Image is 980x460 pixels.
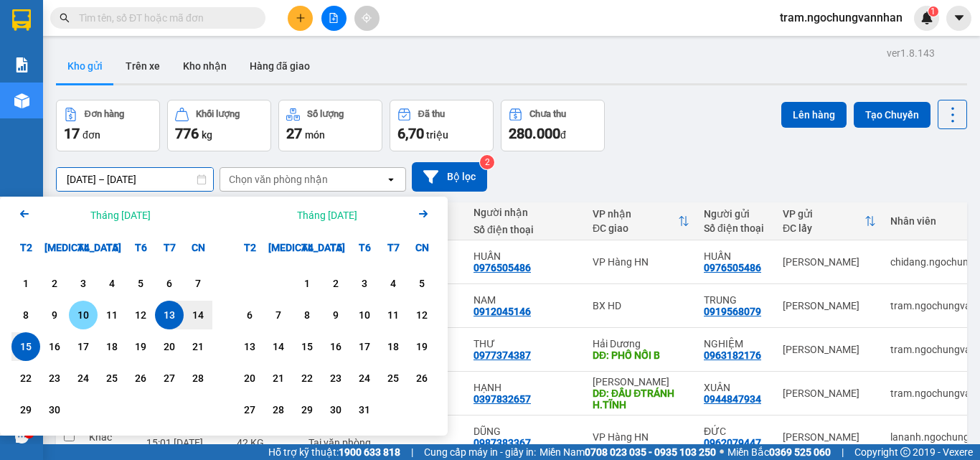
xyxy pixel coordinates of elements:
div: 13 [240,338,260,355]
div: Choose Thứ Ba, tháng 10 28 2025. It's available. [264,395,293,424]
div: DĐ: ĐẦU ĐTRÁNH H.TĨNH [593,388,689,410]
span: file-add [329,13,339,23]
div: VP Hàng HN [593,431,689,443]
div: Choose Thứ Sáu, tháng 10 17 2025. It's available. [350,332,379,361]
span: 17 [64,125,80,142]
div: 15 [16,338,36,355]
span: Cung cấp máy in - giấy in: [424,444,536,460]
div: Choose Chủ Nhật, tháng 09 28 2025. It's available. [184,364,212,393]
button: Next month. [415,205,432,225]
svg: Arrow Right [415,205,432,222]
div: ver 1.8.143 [887,45,935,61]
div: 11 [102,306,122,324]
div: 1 [16,275,36,292]
div: Choose Thứ Tư, tháng 10 29 2025. It's available. [293,395,321,424]
div: Đã thu [418,109,445,119]
span: ⚪️ [720,449,724,455]
span: Miền Bắc [727,444,831,460]
div: Số điện thoại [704,222,768,234]
div: Choose Thứ Ba, tháng 09 23 2025. It's available. [40,364,69,393]
div: XUÂN [704,382,768,393]
button: Lên hàng [781,102,847,128]
button: Hàng đã giao [238,49,321,83]
div: 13 [159,306,179,324]
button: Kho nhận [171,49,238,83]
div: Choose Thứ Tư, tháng 10 15 2025. It's available. [293,332,321,361]
svg: open [385,174,397,185]
div: 28 [188,370,208,387]
div: Choose Thứ Tư, tháng 10 22 2025. It's available. [293,364,321,393]
div: [PERSON_NAME] [783,388,876,399]
div: 29 [297,401,317,418]
div: Choose Thứ Năm, tháng 10 9 2025. It's available. [321,301,350,329]
button: Số lượng27món [278,100,382,151]
div: Tháng [DATE] [297,208,357,222]
div: T4 [293,233,321,262]
span: đơn [83,129,100,141]
span: triệu [426,129,448,141]
div: 27 [240,401,260,418]
div: [MEDICAL_DATA] [264,233,293,262]
img: warehouse-icon [14,93,29,108]
div: 2 [44,275,65,292]
div: THƯ [473,338,578,349]
div: T5 [321,233,350,262]
button: Tạo Chuyến [854,102,930,128]
sup: 1 [928,6,938,17]
div: T4 [69,233,98,262]
div: Choose Thứ Năm, tháng 10 16 2025. It's available. [321,332,350,361]
input: Select a date range. [57,168,213,191]
div: [PERSON_NAME] [593,376,689,388]
div: Khối lượng [196,109,240,119]
div: Choose Thứ Bảy, tháng 10 25 2025. It's available. [379,364,407,393]
div: 24 [354,370,374,387]
div: Choose Thứ Năm, tháng 10 23 2025. It's available. [321,364,350,393]
div: 14 [188,306,208,324]
div: Choose Thứ Năm, tháng 09 11 2025. It's available. [98,301,126,329]
div: Tại văn phòng [308,437,373,449]
div: DŨNG [473,426,578,437]
div: VP Hàng HN [593,256,689,268]
div: 0919568079 [704,306,761,317]
div: Choose Chủ Nhật, tháng 10 12 2025. It's available. [407,301,436,329]
div: Choose Thứ Sáu, tháng 09 12 2025. It's available. [126,301,155,329]
div: 18 [102,338,122,355]
div: ĐC giao [593,222,678,234]
div: Choose Thứ Hai, tháng 09 1 2025. It's available. [11,269,40,298]
span: 6,70 [397,125,424,142]
button: file-add [321,6,347,31]
div: 20 [159,338,179,355]
div: 18 [383,338,403,355]
div: 20 [240,370,260,387]
div: Choose Thứ Bảy, tháng 10 18 2025. It's available. [379,332,407,361]
button: Trên xe [114,49,171,83]
div: 15:01 [DATE] [146,437,222,449]
div: 9 [326,306,346,324]
div: Choose Thứ Hai, tháng 10 6 2025. It's available. [235,301,264,329]
div: 25 [383,370,403,387]
div: Choose Thứ Bảy, tháng 09 20 2025. It's available. [155,332,184,361]
div: Choose Chủ Nhật, tháng 09 21 2025. It's available. [184,332,212,361]
div: Choose Chủ Nhật, tháng 10 26 2025. It's available. [407,364,436,393]
div: TRUNG [704,294,768,306]
div: 15 [297,338,317,355]
div: T7 [379,233,407,262]
svg: Arrow Left [16,205,33,222]
div: 0962079447 [704,437,761,449]
div: 21 [268,370,288,387]
span: đ [560,129,566,141]
div: NGHIỆM [704,338,768,349]
span: copyright [900,447,910,457]
div: Selected end date. Thứ Hai, tháng 09 15 2025. It's available. [11,332,40,361]
div: 2 [326,275,346,292]
div: BX HD [593,300,689,311]
div: 31 [354,401,374,418]
div: 19 [412,338,432,355]
div: 0987383367 [473,437,531,449]
div: [PERSON_NAME] [783,300,876,311]
div: 3 [73,275,93,292]
div: Khác [89,431,132,443]
div: Choose Thứ Hai, tháng 10 27 2025. It's available. [235,395,264,424]
div: NAM [473,294,578,306]
div: Số điện thoại [473,224,578,235]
